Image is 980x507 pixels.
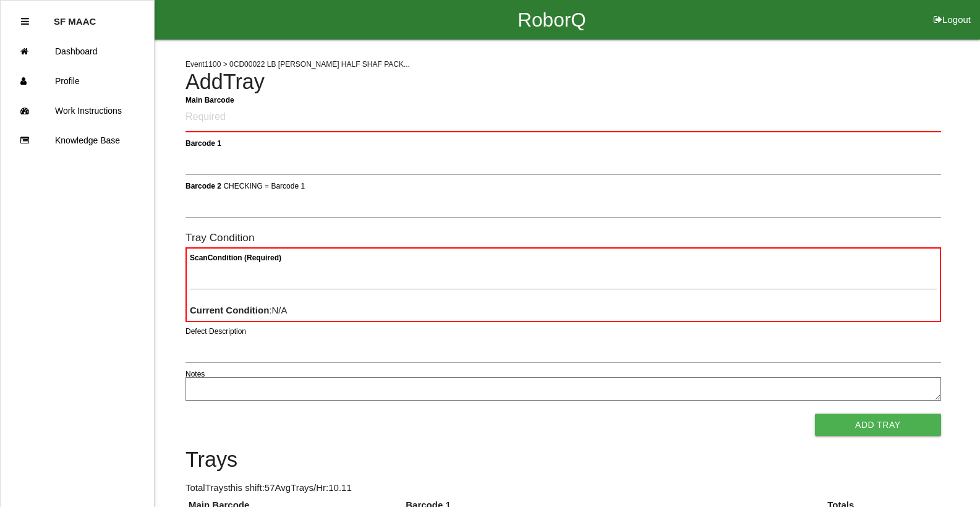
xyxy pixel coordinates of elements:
label: Notes [185,369,205,380]
span: CHECKING = Barcode 1 [223,181,305,190]
p: SF MAAC [54,7,96,27]
h4: Add Tray [185,70,941,94]
span: Event 1100 > 0CD00022 LB [PERSON_NAME] HALF SHAF PACK... [185,60,410,69]
button: Add Tray [815,414,941,436]
b: Scan Condition (Required) [190,253,281,262]
b: Current Condition [190,305,269,315]
a: Work Instructions [1,96,154,126]
a: Knowledge Base [1,126,154,155]
p: Total Trays this shift: 57 Avg Trays /Hr: 10.11 [185,481,941,495]
b: Barcode 2 [185,181,221,190]
h6: Tray Condition [185,232,941,244]
input: Required [185,103,941,132]
div: Close [21,7,29,36]
label: Defect Description [185,326,246,337]
b: Barcode 1 [185,138,221,147]
a: Dashboard [1,36,154,66]
a: Profile [1,66,154,96]
h4: Trays [185,448,941,472]
span: : N/A [190,305,288,315]
b: Main Barcode [185,95,234,104]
